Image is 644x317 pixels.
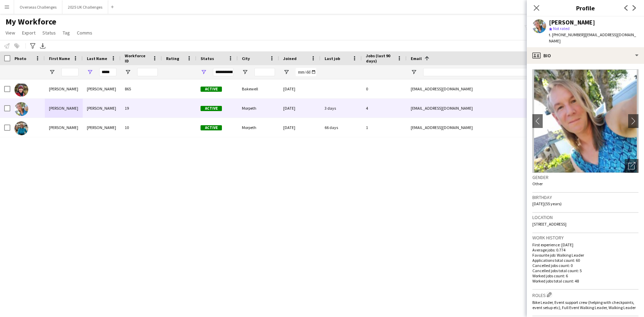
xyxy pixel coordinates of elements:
[61,68,79,76] input: First Name Filter Input
[532,291,638,298] h3: Roles
[407,118,544,137] div: [EMAIL_ADDRESS][DOMAIN_NAME]
[407,79,544,98] div: [EMAIL_ADDRESS][DOMAIN_NAME]
[625,159,638,173] div: Open photos pop-in
[532,300,636,310] span: Bike Leader, Event support crew (helping with checkpoints, event setup etc), Full Event Walking L...
[45,79,83,98] div: [PERSON_NAME]
[87,56,107,61] span: Last Name
[532,214,638,220] h3: Location
[45,118,83,137] div: [PERSON_NAME]
[532,247,638,252] p: Average jobs: 0.774
[532,194,638,200] h3: Birthday
[325,56,340,61] span: Last job
[411,56,422,61] span: Email
[22,30,35,36] span: Export
[527,3,644,12] h3: Profile
[279,99,320,118] div: [DATE]
[238,118,279,137] div: Morpeth
[201,125,222,130] span: Active
[532,181,543,186] span: Other
[19,28,38,37] a: Export
[532,242,638,247] p: First experience: [DATE]
[407,99,544,118] div: [EMAIL_ADDRESS][DOMAIN_NAME]
[137,68,158,76] input: Workforce ID Filter Input
[49,56,70,61] span: First Name
[423,68,540,76] input: Email Filter Input
[40,28,59,37] a: Status
[283,56,297,61] span: Joined
[14,0,62,14] button: Overseas Challenges
[532,235,638,241] h3: Work history
[14,102,28,116] img: John Allen
[83,79,121,98] div: [PERSON_NAME]
[201,56,214,61] span: Status
[549,19,595,26] div: [PERSON_NAME]
[121,79,162,98] div: 865
[532,273,638,278] p: Worked jobs count: 6
[121,118,162,137] div: 10
[532,174,638,180] h3: Gender
[87,69,93,75] button: Open Filter Menu
[279,79,320,98] div: [DATE]
[362,79,407,98] div: 0
[254,68,275,76] input: City Filter Input
[6,17,56,27] span: My Workforce
[14,83,28,97] img: Kate Allen
[121,99,162,118] div: 19
[14,121,28,135] img: Louise Allen
[549,32,585,37] span: t. [PHONE_NUMBER]
[238,99,279,118] div: Morpeth
[99,68,116,76] input: Last Name Filter Input
[362,99,407,118] div: 4
[362,118,407,137] div: 1
[3,28,18,37] a: View
[166,56,179,61] span: Rating
[201,87,222,92] span: Active
[242,69,248,75] button: Open Filter Menu
[242,56,250,61] span: City
[532,258,638,263] p: Applications total count: 60
[532,278,638,284] p: Worked jobs total count: 48
[201,69,207,75] button: Open Filter Menu
[549,32,636,43] span: | [EMAIL_ADDRESS][DOMAIN_NAME]
[532,263,638,268] p: Cancelled jobs count: 0
[320,118,362,137] div: 66 days
[201,106,222,111] span: Active
[45,99,83,118] div: [PERSON_NAME]
[83,118,121,137] div: [PERSON_NAME]
[125,53,150,63] span: Workforce ID
[83,99,121,118] div: [PERSON_NAME]
[532,221,566,227] span: [STREET_ADDRESS]
[125,69,131,75] button: Open Filter Menu
[60,28,73,37] a: Tag
[42,30,56,36] span: Status
[6,30,15,36] span: View
[532,201,562,206] span: [DATE] (55 years)
[320,99,362,118] div: 3 days
[296,68,316,76] input: Joined Filter Input
[279,118,320,137] div: [DATE]
[366,53,394,63] span: Jobs (last 90 days)
[39,42,47,50] app-action-btn: Export XLSX
[553,26,570,31] span: Not rated
[532,252,638,258] p: Favourite job: Walking Leader
[63,30,70,36] span: Tag
[49,69,55,75] button: Open Filter Menu
[527,47,644,64] div: Bio
[411,69,417,75] button: Open Filter Menu
[29,42,37,50] app-action-btn: Advanced filters
[77,30,92,36] span: Comms
[74,28,95,37] a: Comms
[532,268,638,273] p: Cancelled jobs total count: 5
[283,69,289,75] button: Open Filter Menu
[238,79,279,98] div: Bakewell
[532,69,638,173] img: Crew avatar or photo
[14,56,26,61] span: Photo
[62,0,108,14] button: 2025 UK Challenges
